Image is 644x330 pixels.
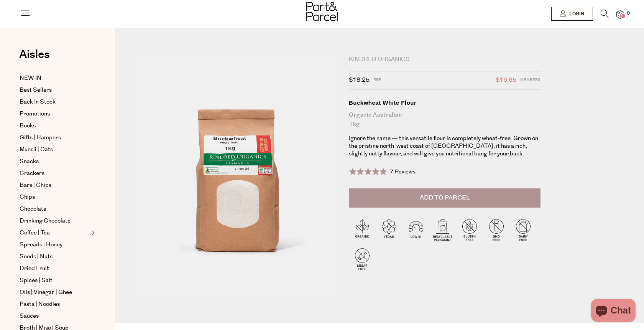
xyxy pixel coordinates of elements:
span: $16.65 [496,75,516,85]
span: Gifts | Hampers [20,133,61,142]
a: Snacks [20,157,89,166]
span: Best Sellers [20,86,52,95]
a: Pasta | Noodles [20,300,89,309]
span: Chocolate [20,205,46,214]
span: 7 Reviews [390,168,416,176]
a: Muesli | Oats [20,145,89,154]
img: P_P-ICONS-Live_Bec_V11_Dairy_Free.svg [510,216,537,243]
span: Crackers [20,169,44,178]
a: Gifts | Hampers [20,133,89,142]
img: P_P-ICONS-Live_Bec_V11_Organic.svg [349,216,376,243]
a: Spreads | Honey [20,240,89,249]
img: P_P-ICONS-Live_Bec_V11_Vegan.svg [376,216,402,243]
img: Buckwheat White Flour [138,58,337,294]
span: RRP [373,75,381,85]
img: P_P-ICONS-Live_Bec_V11_Recyclable_Packaging.svg [429,216,456,243]
span: 0 [625,10,632,17]
a: Chips [20,193,89,202]
a: Best Sellers [20,86,89,95]
span: Back In Stock [20,97,56,107]
a: Drinking Chocolate [20,216,89,226]
a: Dried Fruit [20,264,89,273]
a: Books [20,121,89,130]
a: Sauces [20,312,89,321]
span: Spreads | Honey [20,240,62,249]
a: NEW IN [20,74,89,83]
inbox-online-store-chat: Shopify online store chat [589,299,638,324]
span: $18.25 [349,75,370,85]
div: Buckwheat White Flour [349,99,540,107]
a: Aisles [19,49,50,68]
span: Drinking Chocolate [20,216,71,226]
a: Spices | Salt [20,276,89,285]
img: P_P-ICONS-Live_Bec_V11_Sugar_Free.svg [349,246,376,272]
a: Oils | Vinegar | Ghee [20,288,89,297]
span: Snacks [20,157,39,166]
span: Bars | Chips [20,181,51,190]
a: Bars | Chips [20,181,89,190]
span: Chips [20,193,35,202]
img: Part&Parcel [306,2,338,21]
a: Back In Stock [20,97,89,107]
span: Sauces [20,312,39,321]
a: Crackers [20,169,89,178]
span: Dried Fruit [20,264,49,273]
a: Seeds | Nuts [20,252,89,261]
span: Add to Parcel [420,193,470,202]
span: Books [20,121,36,130]
span: Oils | Vinegar | Ghee [20,288,72,297]
img: P_P-ICONS-Live_Bec_V11_GMO_Free.svg [483,216,510,243]
img: P_P-ICONS-Live_Bec_V11_Gluten_Free.svg [456,216,483,243]
a: Coffee | Tea [20,228,89,238]
span: Muesli | Oats [20,145,53,154]
span: Login [567,11,584,17]
span: Spices | Salt [20,276,53,285]
button: Add to Parcel [349,188,540,208]
span: Pasta | Noodles [20,300,60,309]
img: P_P-ICONS-Live_Bec_V11_Low_Gi.svg [402,216,429,243]
span: Members [520,75,540,85]
a: Login [551,7,593,21]
a: 0 [616,10,624,18]
span: Seeds | Nuts [20,252,53,261]
div: Kindred Organics [349,56,540,63]
div: Organic Australian 1kg [349,111,540,129]
a: Chocolate [20,205,89,214]
a: Promotions [20,109,89,119]
span: Coffee | Tea [20,228,50,238]
span: Aisles [19,46,50,63]
span: NEW IN [20,74,41,83]
span: Promotions [20,109,50,119]
p: Ignore the name — this versatile flour is completely wheat-free. Grown on the pristine north-west... [349,135,540,158]
button: Expand/Collapse Coffee | Tea [90,228,95,238]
